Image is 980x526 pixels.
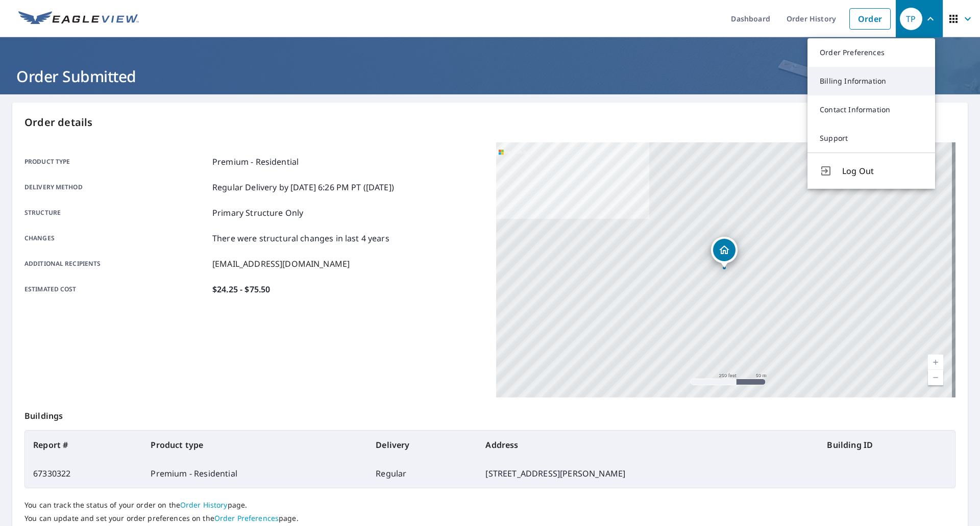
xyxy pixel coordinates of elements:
[807,95,935,124] a: Contact Information
[24,283,208,295] p: Estimated cost
[25,431,142,459] th: Report #
[842,165,923,177] span: Log Out
[212,181,394,193] p: Regular Delivery by [DATE] 6:26 PM PT ([DATE])
[477,459,819,488] td: [STREET_ADDRESS][PERSON_NAME]
[367,459,477,488] td: Regular
[212,207,303,219] p: Primary Structure Only
[180,500,228,510] a: Order History
[24,156,208,168] p: Product type
[25,459,142,488] td: 67330322
[24,500,955,510] p: You can track the status of your order on the page.
[928,355,943,370] a: Current Level 17, Zoom In
[214,513,279,523] a: Order Preferences
[807,67,935,95] a: Billing Information
[367,431,477,459] th: Delivery
[212,283,270,295] p: $24.25 - $75.50
[807,124,935,153] a: Support
[928,370,943,385] a: Current Level 17, Zoom Out
[142,431,367,459] th: Product type
[477,431,819,459] th: Address
[212,232,389,244] p: There were structural changes in last 4 years
[24,207,208,219] p: Structure
[849,8,891,30] a: Order
[212,258,350,270] p: [EMAIL_ADDRESS][DOMAIN_NAME]
[18,11,139,27] img: EV Logo
[24,181,208,193] p: Delivery method
[212,156,299,168] p: Premium - Residential
[819,431,955,459] th: Building ID
[24,397,955,430] p: Buildings
[807,153,935,189] button: Log Out
[24,258,208,270] p: Additional recipients
[24,115,955,130] p: Order details
[711,237,738,268] div: Dropped pin, building 1, Residential property, N792 Marvie Dr Oconomowoc, WI 53066
[142,459,367,488] td: Premium - Residential
[24,232,208,244] p: Changes
[24,514,955,523] p: You can update and set your order preferences on the page.
[807,38,935,67] a: Order Preferences
[12,66,968,87] h1: Order Submitted
[900,8,922,30] div: TP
